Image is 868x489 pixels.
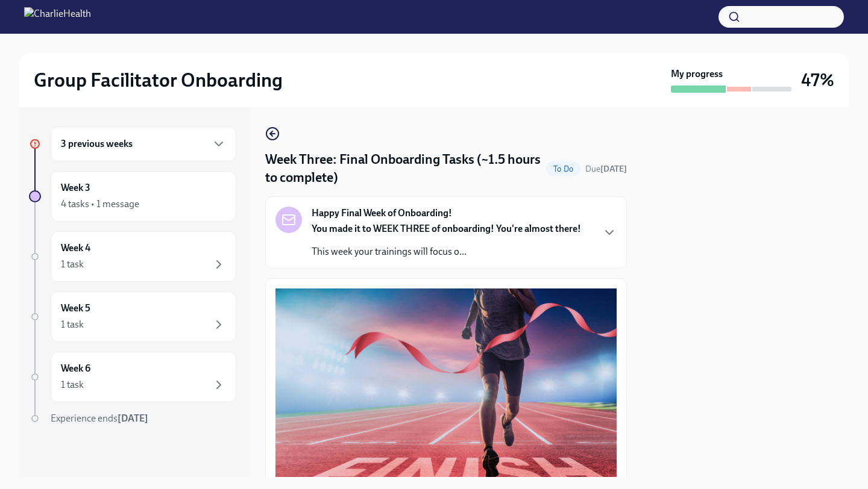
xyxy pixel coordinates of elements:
strong: You made it to WEEK THREE of onboarding! You're almost there! [312,223,581,234]
h6: Week 6 [61,362,90,375]
a: Week 41 task [29,231,236,282]
span: August 30th, 2025 10:00 [585,163,627,175]
h6: 3 previous weeks [61,137,133,151]
a: Week 61 task [29,352,236,402]
strong: [DATE] [118,413,148,424]
div: 4 tasks • 1 message [61,198,139,211]
p: This week your trainings will focus o... [312,245,581,258]
strong: [DATE] [600,164,627,174]
strong: My progress [671,67,723,81]
div: 3 previous weeks [51,126,236,161]
div: 1 task [61,258,84,271]
span: To Do [546,164,580,173]
img: CharlieHealth [24,7,91,26]
a: Week 34 tasks • 1 message [29,171,236,222]
h6: Week 5 [61,302,90,315]
h6: Week 3 [61,181,90,195]
strong: Happy Final Week of Onboarding! [312,207,452,220]
div: 1 task [61,378,84,391]
div: 1 task [61,318,84,331]
h3: 47% [801,69,834,91]
span: Experience ends [51,413,148,424]
h6: Week 4 [61,241,90,255]
h4: Week Three: Final Onboarding Tasks (~1.5 hours to complete) [265,151,541,187]
a: Week 51 task [29,291,236,342]
span: Due [585,164,627,174]
h2: Group Facilitator Onboarding [34,68,283,92]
